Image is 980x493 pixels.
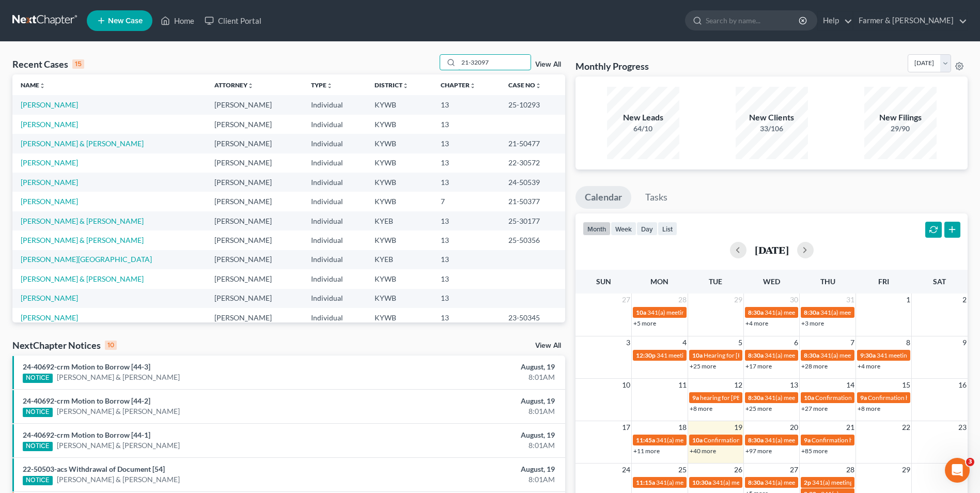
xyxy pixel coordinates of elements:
[366,230,432,250] td: KYWB
[441,81,476,89] a: Chapterunfold_more
[206,230,303,250] td: [PERSON_NAME]
[575,186,631,209] a: Calendar
[692,436,703,444] span: 10a
[860,351,876,359] span: 9:30a
[21,236,144,244] a: [PERSON_NAME] & [PERSON_NAME]
[690,447,716,455] a: +40 more
[500,153,565,173] td: 22-30572
[690,362,716,370] a: +25 more
[57,474,180,485] a: [PERSON_NAME] & [PERSON_NAME]
[366,269,432,288] td: KYWB
[706,11,800,30] input: Search by name...
[845,294,855,306] span: 31
[21,197,78,206] a: [PERSON_NAME]
[575,60,649,72] h3: Monthly Progress
[607,112,679,124] div: New Leads
[677,464,688,476] span: 25
[804,394,814,402] span: 10a
[945,458,970,483] iframe: Intercom live chat
[621,464,631,476] span: 24
[961,336,968,349] span: 9
[21,294,78,302] a: [PERSON_NAME]
[155,11,199,30] a: Home
[384,372,555,382] div: 8:01AM
[961,294,968,306] span: 2
[39,83,45,89] i: unfold_more
[845,421,855,434] span: 21
[789,379,799,391] span: 13
[677,421,688,434] span: 18
[860,394,867,402] span: 9a
[901,379,911,391] span: 15
[737,336,743,349] span: 5
[966,458,974,466] span: 3
[625,336,631,349] span: 3
[957,421,968,434] span: 23
[23,465,165,473] a: 22-50503-acs Withdrawal of Document [54]
[206,192,303,211] td: [PERSON_NAME]
[611,222,636,236] button: week
[303,269,366,288] td: Individual
[656,479,811,486] span: 341(a) meeting for [PERSON_NAME] & [PERSON_NAME]
[905,336,911,349] span: 8
[500,230,565,250] td: 25-50356
[303,173,366,192] td: Individual
[500,173,565,192] td: 24-50539
[801,362,828,370] a: +28 more
[366,153,432,173] td: KYWB
[700,394,834,402] span: hearing for [PERSON_NAME] & [PERSON_NAME]
[206,173,303,192] td: [PERSON_NAME]
[681,336,688,349] span: 4
[621,294,631,306] span: 27
[303,153,366,173] td: Individual
[650,277,668,286] span: Mon
[789,294,799,306] span: 30
[820,351,920,359] span: 341(a) meeting for [PERSON_NAME]
[432,134,500,153] td: 13
[23,430,150,439] a: 24-40692-crm Motion to Borrow [44-1]
[23,476,53,485] div: NOTICE
[745,319,768,327] a: +4 more
[733,464,743,476] span: 26
[432,115,500,134] td: 13
[384,396,555,406] div: August, 19
[765,351,900,359] span: 341(a) meeting for Greisis De La [PERSON_NAME]
[206,250,303,269] td: [PERSON_NAME]
[432,192,500,211] td: 7
[21,139,144,148] a: [PERSON_NAME] & [PERSON_NAME]
[432,289,500,308] td: 13
[72,59,84,69] div: 15
[108,17,143,25] span: New Case
[656,436,756,444] span: 341(a) meeting for [PERSON_NAME]
[801,319,824,327] a: +3 more
[801,405,828,412] a: +27 more
[500,95,565,114] td: 25-10293
[812,436,929,444] span: Confirmation hearing for [PERSON_NAME]
[793,336,799,349] span: 6
[21,81,45,89] a: Nameunfold_more
[206,115,303,134] td: [PERSON_NAME]
[864,124,937,134] div: 29/90
[636,186,677,209] a: Tasks
[901,464,911,476] span: 29
[804,479,811,486] span: 2p
[736,124,808,134] div: 33/106
[366,115,432,134] td: KYWB
[206,211,303,230] td: [PERSON_NAME]
[636,479,655,486] span: 11:15a
[366,211,432,230] td: KYEB
[402,83,409,89] i: unfold_more
[500,308,565,327] td: 23-50345
[748,479,764,486] span: 8:30a
[500,134,565,153] td: 21-50477
[804,436,811,444] span: 9a
[23,374,53,383] div: NOTICE
[303,250,366,269] td: Individual
[384,464,555,474] div: August, 19
[677,294,688,306] span: 28
[432,173,500,192] td: 13
[21,255,152,264] a: [PERSON_NAME][GEOGRAPHIC_DATA]
[21,178,78,187] a: [PERSON_NAME]
[23,362,150,371] a: 24-40692-crm Motion to Borrow [44-3]
[657,351,814,359] span: 341 meeting for [PERSON_NAME]-[GEOGRAPHIC_DATA]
